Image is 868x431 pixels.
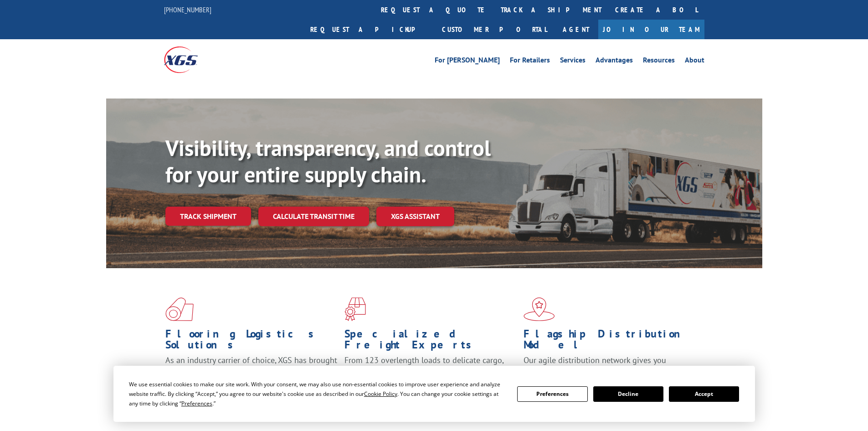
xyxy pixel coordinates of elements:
a: Agent [554,20,598,39]
a: Request a pickup [303,20,435,39]
a: Resources [643,57,675,67]
a: About [685,57,704,67]
button: Accept [669,386,739,402]
a: Join Our Team [598,20,704,39]
button: Preferences [517,386,587,402]
img: xgs-icon-focused-on-flooring-red [344,297,366,321]
a: For [PERSON_NAME] [435,57,500,67]
span: As an industry carrier of choice, XGS has brought innovation and dedication to flooring logistics... [165,355,337,387]
span: Our agile distribution network gives you nationwide inventory management on demand. [524,355,691,376]
a: Advantages [596,57,633,67]
a: Track shipment [165,207,251,226]
h1: Specialized Freight Experts [344,328,517,355]
h1: Flooring Logistics Solutions [165,328,338,355]
img: xgs-icon-flagship-distribution-model-red [524,297,555,321]
img: xgs-icon-total-supply-chain-intelligence-red [165,297,194,321]
span: Cookie Policy [364,390,397,398]
button: Decline [593,386,663,402]
h1: Flagship Distribution Model [524,328,696,355]
span: Preferences [181,400,212,407]
a: Services [560,57,586,67]
a: [PHONE_NUMBER] [164,5,211,14]
div: We use essential cookies to make our site work. With your consent, we may also use non-essential ... [129,379,506,408]
b: Visibility, transparency, and control for your entire supply chain. [165,134,491,188]
p: From 123 overlength loads to delicate cargo, our experienced staff knows the best way to move you... [344,355,517,395]
a: Customer Portal [435,20,554,39]
a: For Retailers [510,57,550,67]
a: Calculate transit time [258,207,369,226]
div: Cookie Consent Prompt [113,366,755,422]
a: XGS ASSISTANT [376,207,454,226]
